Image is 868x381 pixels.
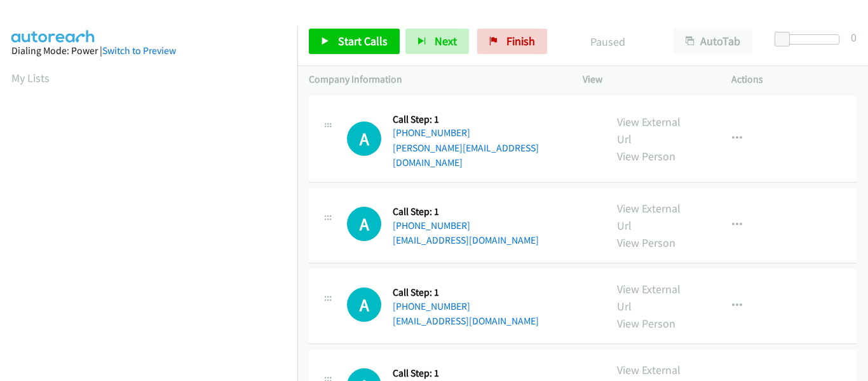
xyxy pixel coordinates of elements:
[309,72,560,87] p: Company Information
[435,34,457,48] span: Next
[347,287,381,322] h1: A
[102,45,176,57] a: Switch to Preview
[393,234,539,246] a: [EMAIL_ADDRESS][DOMAIN_NAME]
[831,140,868,241] iframe: Resource Center
[393,300,470,312] a: [PHONE_NUMBER]
[506,34,535,48] span: Finish
[851,29,857,46] div: 0
[731,72,857,87] p: Actions
[347,207,381,241] div: The call is yet to be attempted
[617,316,675,331] a: View Person
[617,114,681,146] a: View External Url
[347,207,381,241] h1: A
[11,43,286,59] div: Dialing Mode: Power |
[309,29,400,54] a: Start Calls
[11,71,50,85] a: My Lists
[393,367,539,380] h5: Call Step: 1
[393,142,539,169] a: [PERSON_NAME][EMAIL_ADDRESS][DOMAIN_NAME]
[393,286,539,299] h5: Call Step: 1
[781,34,839,45] div: Delay between calls (in seconds)
[674,29,752,54] button: AutoTab
[617,235,675,250] a: View Person
[338,34,388,48] span: Start Calls
[347,287,381,322] div: The call is yet to be attempted
[564,33,651,50] p: Paused
[393,315,539,327] a: [EMAIL_ADDRESS][DOMAIN_NAME]
[347,121,381,156] h1: A
[393,205,539,218] h5: Call Step: 1
[405,29,469,54] button: Next
[393,113,594,126] h5: Call Step: 1
[477,29,547,54] a: Finish
[617,282,681,314] a: View External Url
[617,201,681,233] a: View External Url
[583,72,709,87] p: View
[617,149,675,163] a: View Person
[393,127,470,139] a: [PHONE_NUMBER]
[393,219,470,232] a: [PHONE_NUMBER]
